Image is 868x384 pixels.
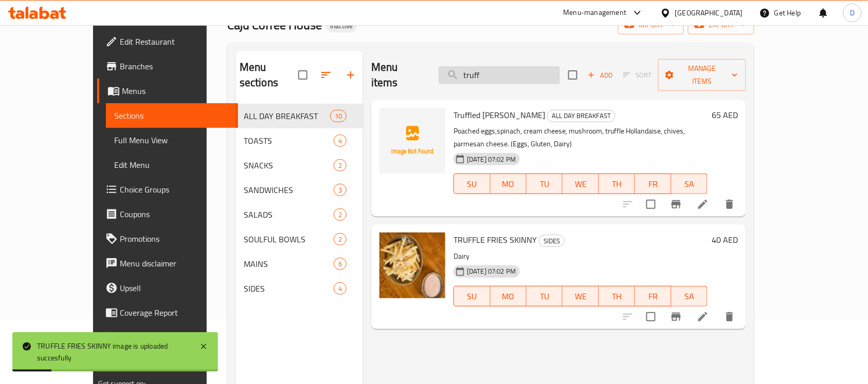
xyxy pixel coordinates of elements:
[463,155,520,164] span: [DATE] 07:02 PM
[120,331,230,343] span: Grocery Checklist
[603,177,631,191] span: TH
[236,252,363,276] div: MAINS6
[850,7,855,18] span: D
[244,233,334,245] span: SOULFUL BOWLS
[539,235,564,247] span: SIDES
[547,110,616,122] div: ALL DAY BREAKFAST
[120,183,230,196] span: Choice Groups
[120,35,230,48] span: Edit Restaurant
[567,177,594,191] span: WE
[562,64,584,86] span: Select section
[458,289,486,304] span: SU
[334,233,347,245] div: items
[379,108,445,174] img: Truffled Benedict
[97,79,238,103] a: Menus
[97,29,238,54] a: Edit Restaurant
[120,208,230,220] span: Coupons
[106,128,238,152] a: Full Menu View
[563,286,599,306] button: WE
[120,60,230,72] span: Branches
[326,22,357,30] span: Inactive
[672,174,708,194] button: SA
[527,286,563,306] button: TU
[97,325,238,350] a: Grocery Checklist
[334,136,346,146] span: 4
[463,266,520,276] span: [DATE] 07:02 PM
[236,104,363,128] div: ALL DAY BREAKFAST10
[334,161,346,170] span: 2
[454,250,708,263] p: Dairy
[244,208,334,221] span: SALADS
[548,110,615,122] span: ALL DAY BREAKFAST
[639,289,667,304] span: FR
[640,306,662,328] span: Select to update
[114,134,230,146] span: Full Menu View
[697,311,709,323] a: Edit menu item
[599,286,635,306] button: TH
[120,233,230,245] span: Promotions
[603,289,631,304] span: TH
[635,286,671,306] button: FR
[454,174,490,194] button: SU
[696,18,746,31] span: export
[292,64,314,86] span: Select all sections
[334,210,346,220] span: 2
[122,85,230,97] span: Menus
[531,289,558,304] span: TU
[672,286,708,306] button: SA
[717,192,742,217] button: delete
[676,177,703,191] span: SA
[236,128,363,153] div: TOASTS4
[97,177,238,202] a: Choice Groups
[658,59,746,91] button: Manage items
[454,286,490,306] button: SU
[97,276,238,300] a: Upsell
[236,153,363,178] div: SNACKS2
[586,69,614,81] span: Add
[37,340,189,363] div: TRUFFLE FRIES SKINNY image is uploaded succesfully
[334,259,346,269] span: 6
[244,110,330,122] span: ALL DAY BREAKFAST
[439,66,560,84] input: search
[599,174,635,194] button: TH
[454,125,708,150] p: Poached eggs,spinach, cream cheese, mushroom, truffle Hollandaise, chives, parmesan cheese. (Eggs...
[664,304,689,329] button: Branch-specific-item
[244,159,334,171] span: SNACKS
[334,235,346,244] span: 2
[331,111,346,121] span: 10
[106,152,238,177] a: Edit Menu
[567,289,594,304] span: WE
[491,286,527,306] button: MO
[334,284,346,294] span: 4
[717,304,742,329] button: delete
[563,174,599,194] button: WE
[244,258,334,270] span: MAINS
[120,282,230,294] span: Upsell
[640,194,662,215] span: Select to update
[334,185,346,195] span: 3
[97,202,238,226] a: Coupons
[379,233,445,298] img: TRUFFLE FRIES SKINNY
[495,177,522,191] span: MO
[106,103,238,128] a: Sections
[244,135,334,147] span: TOASTS
[236,227,363,252] div: SOULFUL BOWLS2
[491,174,527,194] button: MO
[527,174,563,194] button: TU
[458,177,486,191] span: SU
[564,7,627,19] div: Menu-management
[712,108,738,122] h6: 65 AED
[97,300,238,325] a: Coverage Report
[120,306,230,319] span: Coverage Report
[120,257,230,270] span: Menu disclaimer
[584,67,617,83] button: Add
[639,177,667,191] span: FR
[236,100,363,305] nav: Menu sections
[635,174,671,194] button: FR
[244,184,334,196] span: SANDWICHES
[584,67,617,83] span: Add item
[676,289,703,304] span: SA
[236,276,363,301] div: SIDES4
[114,109,230,122] span: Sections
[712,233,738,247] h6: 40 AED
